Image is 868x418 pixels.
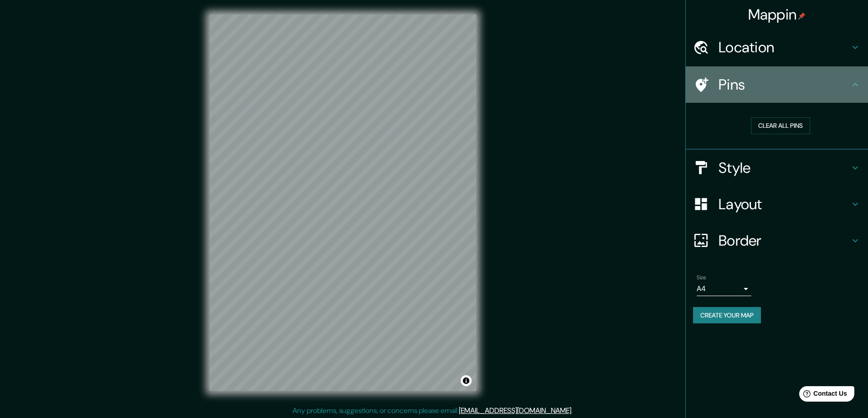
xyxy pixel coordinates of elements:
[461,375,472,386] button: Toggle attribution
[719,38,850,56] h4: Location
[697,273,706,281] label: Size
[210,15,476,391] canvas: Map
[293,405,573,416] p: Any problems, suggestions, or concerns please email .
[719,195,850,213] h4: Layout
[686,186,868,222] div: Layout
[748,5,806,24] h4: Mappin
[751,117,810,134] button: Clear all pins
[686,150,868,186] div: Style
[459,406,571,415] a: [EMAIL_ADDRESS][DOMAIN_NAME]
[686,66,868,103] div: Pins
[787,383,858,408] iframe: Help widget launcher
[693,307,761,324] button: Create your map
[686,29,868,65] div: Location
[798,12,806,20] img: pin-icon.png
[573,405,574,416] div: .
[697,282,751,296] div: A4
[574,405,576,416] div: .
[719,159,850,177] h4: Style
[719,76,850,94] h4: Pins
[686,222,868,259] div: Border
[719,232,850,250] h4: Border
